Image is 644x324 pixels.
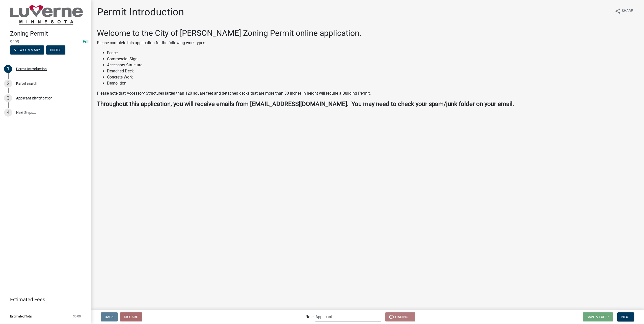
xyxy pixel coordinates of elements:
i: share [615,8,621,14]
div: Permit Introduction [16,67,47,71]
wm-modal-confirm: Summary [10,48,44,52]
button: Next [617,312,634,321]
li: Demolition [107,80,638,86]
span: Next [621,315,630,319]
div: 1 [4,65,12,73]
img: City of Luverne, Minnesota [10,5,83,25]
li: Concrete Work [107,74,638,80]
label: Role [306,315,313,319]
span: Back [105,315,114,319]
span: $0.00 [73,315,81,318]
li: Detached Deck [107,68,638,74]
wm-modal-confirm: Edit Application Number [83,39,90,44]
div: 3 [4,94,12,102]
button: shareShare [611,6,637,16]
h4: Zoning Permit [10,30,87,37]
h2: Welcome to the City of [PERSON_NAME] Zoning Permit online application. [97,28,638,38]
button: Notes [46,45,65,55]
p: Please note that Accessory Structures larger than 120 square feet and detached decks that are mor... [97,90,638,96]
button: View Summary [10,45,44,55]
a: Estimated Fees [4,294,83,305]
span: 9999 [10,39,81,44]
button: Discard [120,312,142,321]
div: Applicant Identification [16,96,52,100]
li: Accessory Structure [107,62,638,68]
span: Estimated Total [10,315,32,318]
button: Save & Exit [583,312,613,321]
strong: Throughout this application, you will receive emails from [EMAIL_ADDRESS][DOMAIN_NAME]. You may n... [97,100,514,107]
div: 2 [4,79,12,88]
li: Commercial Sign [107,56,638,62]
span: Share [622,8,633,14]
div: 4 [4,109,12,117]
wm-modal-confirm: Notes [46,48,65,52]
li: Fence [107,50,638,56]
div: Parcel search [16,82,37,85]
span: Loading... [389,315,411,319]
button: Back [101,312,118,321]
span: Save & Exit [587,315,606,319]
a: Edit [83,39,90,44]
p: Please complete this application for the following work types: [97,40,638,46]
h1: Permit Introduction [97,6,184,18]
button: Loading... [385,312,415,321]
